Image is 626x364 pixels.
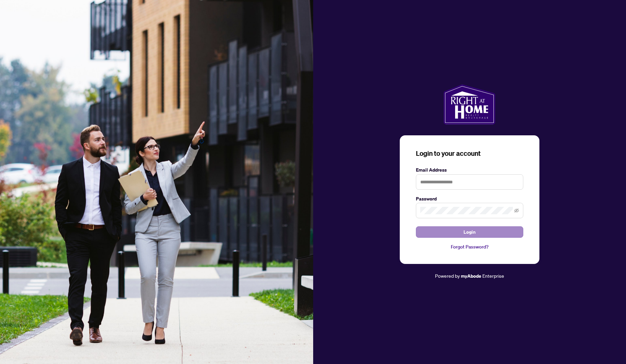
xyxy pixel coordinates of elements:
[514,208,519,213] span: eye-invisible
[416,166,523,174] label: Email Address
[416,226,523,238] button: Login
[435,273,460,279] span: Powered by
[443,84,495,125] img: ma-logo
[416,149,523,158] h3: Login to your account
[416,243,523,251] a: Forgot Password?
[464,227,476,237] span: Login
[461,272,481,280] a: myAbode
[416,195,523,202] label: Password
[482,273,504,279] span: Enterprise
